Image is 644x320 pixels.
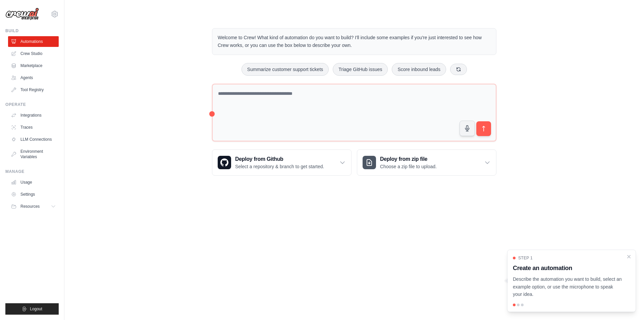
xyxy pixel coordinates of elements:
a: Integrations [8,110,59,121]
a: Crew Studio [8,48,59,59]
button: Resources [8,201,59,212]
div: Manage [5,169,59,174]
a: Automations [8,36,59,47]
button: Close walkthrough [626,254,632,259]
p: Choose a zip file to upload. [380,163,437,170]
a: Marketplace [8,60,59,71]
button: Score inbound leads [392,63,446,76]
div: Build [5,28,59,34]
span: Step 1 [518,255,533,261]
a: Settings [8,189,59,200]
a: LLM Connections [8,134,59,145]
p: Welcome to Crew! What kind of automation do you want to build? I'll include some examples if you'... [218,34,491,49]
button: Triage GitHub issues [333,63,388,76]
img: Logo [5,8,39,20]
a: Traces [8,122,59,133]
button: Logout [5,303,59,315]
p: Describe the automation you want to build, select an example option, or use the microphone to spe... [513,275,622,298]
button: Summarize customer support tickets [241,63,329,76]
a: Tool Registry [8,84,59,95]
p: Select a repository & branch to get started. [235,163,324,170]
h3: Deploy from Github [235,155,324,163]
a: Agents [8,72,59,83]
span: Logout [30,306,42,312]
a: Environment Variables [8,146,59,162]
span: Resources [20,204,40,209]
h3: Deploy from zip file [380,155,437,163]
h3: Create an automation [513,263,622,273]
div: Operate [5,102,59,107]
a: Usage [8,177,59,188]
